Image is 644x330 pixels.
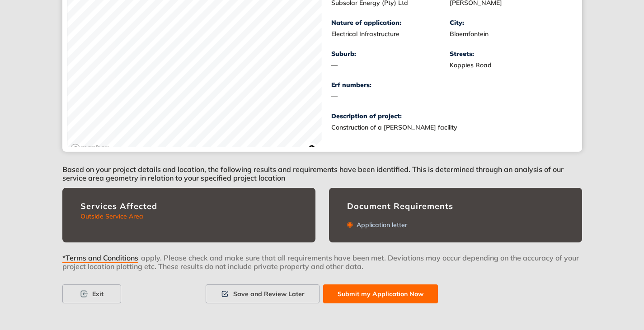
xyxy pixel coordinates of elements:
[62,254,138,263] span: *Terms and Conditions
[331,124,557,131] div: Construction of a [PERSON_NAME] facility
[331,81,450,89] div: Erf numbers:
[80,201,297,211] div: Services Affected
[450,61,569,69] div: Koppies Road
[450,30,569,38] div: Bloemfontein
[353,221,407,229] div: Application letter
[331,93,450,100] div: —
[331,50,450,58] div: Suburb:
[309,144,315,153] span: Toggle attribution
[331,19,450,27] div: Nature of application:
[62,284,121,303] button: Exit
[62,152,582,188] div: Based on your project details and location, the following results and requirements have been iden...
[92,289,103,299] span: Exit
[450,19,569,27] div: City:
[450,50,569,58] div: Streets:
[338,289,423,299] span: Submit my Application Now
[331,61,450,69] div: —
[323,284,438,303] button: Submit my Application Now
[70,144,110,154] a: Mapbox logo
[331,30,450,38] div: Electrical Infrastructure
[80,212,143,220] span: Outside Service Area
[62,253,582,284] div: apply. Please check and make sure that all requirements have been met. Deviations may occur depen...
[233,289,305,299] span: Save and Review Later
[347,201,564,211] div: Document Requirements
[62,253,141,260] button: *Terms and Conditions
[206,284,320,303] button: Save and Review Later
[331,112,569,120] div: Description of project:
